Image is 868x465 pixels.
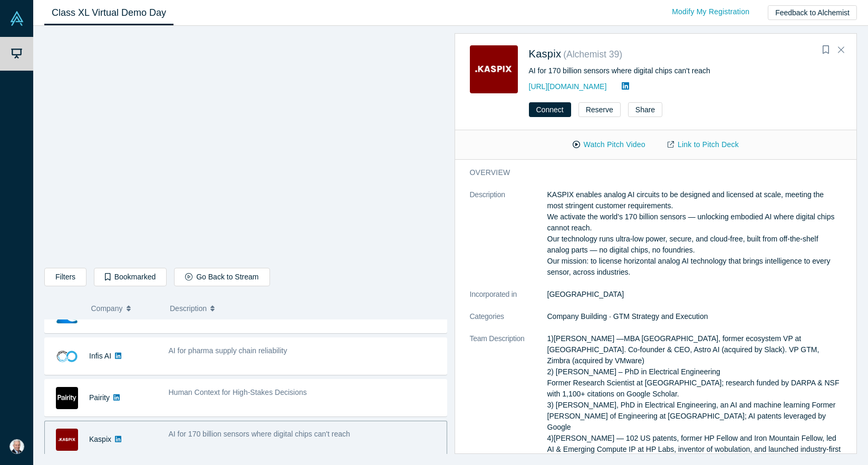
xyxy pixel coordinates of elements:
[45,34,447,260] iframe: Polyview Health
[657,135,750,154] a: Link to Pitch Deck
[661,3,760,21] a: Modify My Registration
[529,48,562,60] a: Kaspix
[89,435,111,443] a: Kaspix
[470,311,547,333] dt: Categories
[89,352,111,360] a: Infis AI
[170,297,207,319] span: Description
[44,268,86,286] button: Filters
[833,42,849,59] button: Close
[56,387,78,409] img: Pairity's Logo
[9,11,24,26] img: Alchemist Vault Logo
[628,102,662,117] button: Share
[170,297,440,319] button: Description
[89,393,110,402] a: Pairity
[91,297,159,319] button: Company
[563,49,622,60] small: ( Alchemist 39 )
[547,312,708,321] span: Company Building · GTM Strategy and Execution
[470,289,547,311] dt: Incorporated in
[169,346,287,355] span: AI for pharma supply chain reliability
[169,388,307,396] span: Human Context for High-Stakes Decisions
[470,167,827,178] h3: overview
[529,65,842,76] div: AI for 170 billion sensors where digital chips can't reach
[94,268,167,286] button: Bookmarked
[547,289,842,300] dd: [GEOGRAPHIC_DATA]
[547,189,842,278] p: KASPIX enables analog AI circuits to be designed and licensed at scale, meeting the most stringen...
[56,429,78,451] img: Kaspix's Logo
[529,102,571,117] button: Connect
[44,1,173,25] a: Class XL Virtual Demo Day
[529,82,607,91] a: [URL][DOMAIN_NAME]
[562,135,657,154] button: Watch Pitch Video
[174,268,269,286] button: Go Back to Stream
[818,43,833,57] button: Bookmark
[56,345,78,367] img: Infis AI's Logo
[470,45,518,93] img: Kaspix's Logo
[768,5,857,20] button: Feedback to Alchemist
[470,189,547,289] dt: Description
[9,439,24,454] img: Bob Kruger's Account
[91,297,123,319] span: Company
[578,102,621,117] button: Reserve
[169,430,350,438] span: AI for 170 billion sensors where digital chips can't reach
